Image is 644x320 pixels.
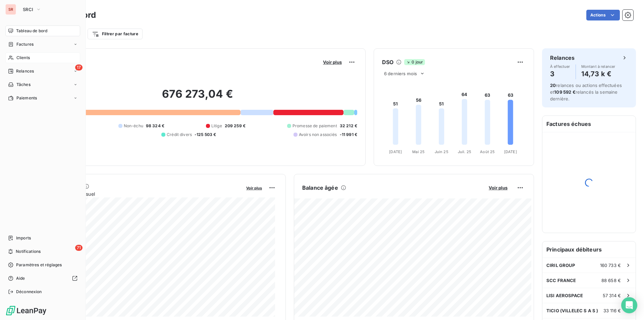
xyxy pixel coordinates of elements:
h4: 3 [550,68,570,79]
span: 98 324 € [146,123,164,129]
span: 71 [75,245,83,251]
span: SRCI [23,7,33,12]
span: TICIO (VILLELEC S A S ) [546,308,598,313]
span: -125 503 € [195,132,216,138]
span: 17 [75,64,83,71]
tspan: Juin 25 [435,149,448,154]
span: CIRIL GROUP [546,263,575,268]
span: SCC FRANCE [546,278,576,283]
span: LISI AEROSPACE [546,293,583,298]
span: Montant à relancer [581,64,615,68]
tspan: [DATE] [389,149,402,154]
span: Paramètres et réglages [16,262,62,268]
span: Notifications [16,248,41,255]
span: Factures [16,41,34,47]
span: Tâches [16,82,31,88]
span: 32 212 € [340,123,357,129]
span: Voir plus [246,186,262,190]
span: Clients [16,55,30,61]
span: Relances [16,68,34,74]
span: Avoirs non associés [299,132,337,138]
h4: 14,73 k € [581,68,615,79]
div: SR [5,4,16,15]
tspan: Juil. 25 [458,149,471,154]
tspan: [DATE] [504,149,517,154]
span: Imports [16,235,31,241]
h6: Principaux débiteurs [542,241,636,258]
button: Voir plus [321,59,344,65]
h6: Factures échues [542,116,636,132]
span: 160 733 € [600,263,621,268]
span: 209 259 € [225,123,246,129]
span: Aide [16,275,25,281]
h6: Balance âgée [302,184,338,192]
span: Tableau de bord [16,28,47,34]
tspan: Mai 25 [412,149,425,154]
div: Open Intercom Messenger [621,297,637,313]
span: 88 658 € [601,278,621,283]
a: Aide [5,273,80,284]
span: relances ou actions effectuées et relancés la semaine dernière. [550,83,622,101]
span: Déconnexion [16,289,42,295]
span: Chiffre d'affaires mensuel [38,190,241,197]
span: À effectuer [550,64,570,68]
span: 57 314 € [603,293,621,298]
span: 6 derniers mois [384,71,417,76]
button: Actions [586,10,620,20]
span: -11 991 € [340,132,357,138]
span: Promesse de paiement [292,123,337,129]
h2: 676 273,04 € [38,87,357,107]
h6: Relances [550,54,575,62]
span: 109 592 € [554,89,575,95]
span: 33 116 € [603,308,621,313]
h6: DSO [382,58,393,66]
button: Voir plus [487,185,509,191]
span: 0 jour [404,59,425,65]
button: Voir plus [244,185,264,191]
span: Voir plus [323,59,342,65]
span: Crédit divers [167,132,192,138]
tspan: Août 25 [480,149,495,154]
span: 20 [550,83,556,88]
img: Logo LeanPay [5,305,47,316]
span: Litige [211,123,222,129]
span: Paiements [16,95,37,101]
span: Voir plus [489,185,507,190]
span: Non-échu [124,123,143,129]
button: Filtrer par facture [88,29,143,39]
